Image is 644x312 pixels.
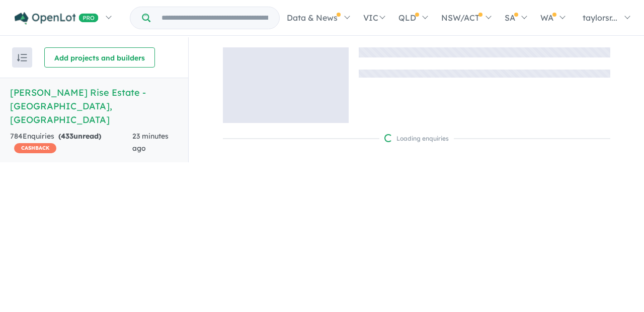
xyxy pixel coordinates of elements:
img: sort.svg [17,54,27,61]
div: Loading enquiries [384,134,449,144]
span: taylorsr... [583,13,617,23]
button: Add projects and builders [44,47,155,68]
span: CASHBACK [14,143,56,153]
input: Try estate name, suburb, builder or developer [152,7,277,29]
span: 433 [61,132,73,141]
div: 784 Enquir ies [10,131,132,155]
strong: ( unread) [58,132,101,141]
h5: [PERSON_NAME] Rise Estate - [GEOGRAPHIC_DATA] , [GEOGRAPHIC_DATA] [10,86,178,127]
img: Openlot PRO Logo White [15,12,99,25]
span: 23 minutes ago [132,132,169,153]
